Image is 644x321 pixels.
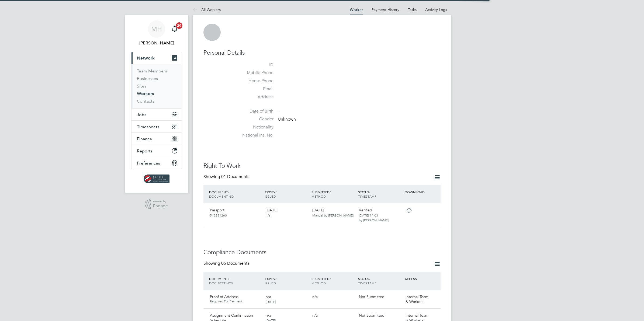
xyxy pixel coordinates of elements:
[153,199,168,204] span: Powered by
[266,299,276,304] span: [DATE]
[221,261,249,266] span: 05 Documents
[137,55,155,61] span: Network
[266,213,270,217] span: n/a
[359,208,372,212] span: Verified
[350,8,363,12] a: Worker
[369,190,370,194] span: /
[137,91,154,96] a: Workers
[372,7,399,12] a: Payment History
[236,94,273,100] label: Address
[228,190,229,194] span: /
[358,281,376,285] span: TIMESTAMP
[310,187,357,201] div: SUBMITTED
[236,78,273,84] label: Home Phone
[151,26,162,33] span: MH
[312,313,318,318] span: n/a
[228,277,229,281] span: /
[131,64,182,108] div: Network
[203,174,250,180] div: Showing
[357,187,403,201] div: STATUS
[406,294,428,304] span: Internal Team & Workers
[131,145,182,157] button: Reports
[209,194,234,198] span: DOCUMENT NO.
[236,124,273,130] label: Nationality
[264,205,310,219] div: [DATE]
[264,274,310,288] div: EXPIRY
[312,213,354,217] span: Manual by [PERSON_NAME].
[203,49,441,57] h3: Personal Details
[209,281,233,285] span: DOC. SETTINGS
[357,274,403,288] div: STATUS
[403,187,441,197] div: DOWNLOAD
[275,190,276,194] span: /
[210,299,261,303] span: Required For Payment
[131,133,182,145] button: Finance
[359,294,385,299] span: Not Submitted
[311,194,326,198] span: METHOD
[359,313,385,318] span: Not Submitted
[203,249,441,256] h3: Compliance Documents
[131,109,182,120] button: Jobs
[236,62,273,68] label: ID
[137,136,152,141] span: Finance
[236,70,273,76] label: Mobile Phone
[358,194,376,198] span: TIMESTAMP
[153,204,168,208] span: Engage
[210,213,227,217] span: 543281260
[137,148,153,153] span: Reports
[236,86,273,92] label: Email
[210,294,238,299] span: Proof of Address
[131,175,182,183] a: Go to home page
[264,187,310,201] div: EXPIRY
[403,274,441,284] div: ACCESS
[310,274,357,288] div: SUBMITTED
[369,277,370,281] span: /
[169,20,180,38] a: 20
[131,157,182,169] button: Preferences
[203,162,441,170] h3: Right To Work
[425,7,447,12] a: Activity Logs
[278,109,279,114] span: -
[131,40,182,46] span: Mark Habbershaw
[137,99,154,104] a: Contacts
[131,52,182,64] button: Network
[236,132,273,138] label: National Ins. No.
[137,124,159,129] span: Timesheets
[266,294,271,299] span: n/a
[330,190,331,194] span: /
[236,109,273,114] label: Date of Birth
[265,194,276,198] span: ISSUED
[310,205,357,219] div: [DATE]
[176,22,182,29] span: 20
[145,199,168,210] a: Powered byEngage
[278,117,296,122] span: Unknown
[208,187,264,201] div: DOCUMENT
[137,83,146,89] a: Sites
[193,7,221,12] a: All Workers
[311,281,326,285] span: METHOD
[330,277,331,281] span: /
[208,205,264,219] div: Passport
[275,277,276,281] span: /
[137,160,160,166] span: Preferences
[312,294,318,299] span: n/a
[408,7,417,12] a: Tasks
[266,313,271,318] span: n/a
[359,213,378,217] span: [DATE] 14:03
[131,20,182,46] a: MH[PERSON_NAME]
[131,121,182,132] button: Timesheets
[144,175,170,183] img: spheresolutions-logo-retina.png
[137,112,146,117] span: Jobs
[208,274,264,288] div: DOCUMENT
[125,15,188,193] nav: Main navigation
[137,68,167,74] a: Team Members
[265,281,276,285] span: ISSUED
[203,261,250,266] div: Showing
[359,218,389,222] span: by [PERSON_NAME].
[137,76,158,81] a: Businesses
[236,116,273,122] label: Gender
[221,174,249,179] span: 01 Documents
